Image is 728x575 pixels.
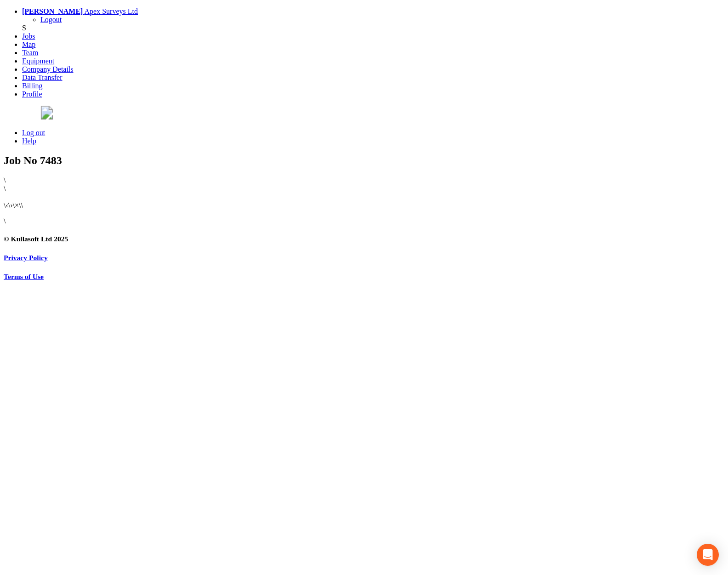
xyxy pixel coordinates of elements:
strong: [PERSON_NAME] [22,7,83,15]
a: Help [22,137,36,145]
a: Profile [22,90,42,98]
a: Billing [22,82,42,90]
div: Open Intercom Messenger [697,544,719,566]
a: × [15,201,19,209]
a: Team [22,49,38,57]
a: Log out [22,129,45,137]
a: Privacy Policy [4,254,48,262]
a: Map [22,40,35,48]
a: Data Transfer [22,74,63,81]
span: Apex Surveys Ltd [85,7,138,15]
div: S [22,24,724,32]
a: [PERSON_NAME] Apex Surveys Ltd [22,7,138,15]
div: \ \ \ \ \ \ \ \ [4,176,724,225]
small: © Kullasoft Ltd 2025 [4,235,68,243]
a: Terms of Use [4,273,44,280]
h2: Job No 7483 [4,154,724,167]
a: Equipment [22,57,54,65]
a: ‹ [6,201,8,209]
a: Jobs [22,32,35,40]
a: Logout [40,16,62,23]
a: › [10,201,12,209]
a: Company Details [22,65,74,73]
